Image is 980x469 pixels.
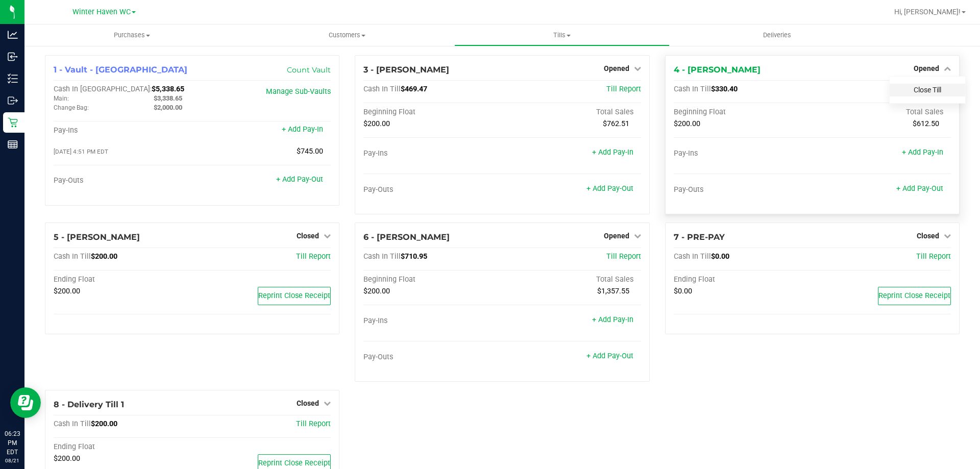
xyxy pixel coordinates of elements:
span: Hi, [PERSON_NAME]! [894,8,961,16]
span: $745.00 [297,147,323,156]
inline-svg: Inventory [8,73,18,84]
div: Pay-Outs [54,176,192,185]
span: $3,338.65 [154,94,182,102]
span: Closed [297,399,319,407]
a: + Add Pay-Out [896,184,943,193]
a: Till Report [296,252,331,261]
span: $200.00 [91,252,117,261]
span: $0.00 [711,252,729,261]
span: $200.00 [363,287,390,295]
span: Opened [914,64,939,72]
span: 6 - [PERSON_NAME] [363,232,450,242]
div: Ending Float [54,442,192,452]
span: [DATE] 4:51 PM EDT [54,148,108,155]
span: Closed [917,232,939,240]
span: Tills [455,31,669,40]
span: Reprint Close Receipt [258,291,330,300]
div: Beginning Float [363,275,502,284]
span: $2,000.00 [154,104,182,111]
span: Winter Haven WC [72,8,131,16]
div: Pay-Ins [363,149,502,158]
div: Pay-Ins [363,316,502,326]
inline-svg: Reports [8,139,18,150]
span: Reprint Close Receipt [878,291,950,300]
div: Total Sales [502,108,641,117]
span: $469.47 [401,85,427,93]
inline-svg: Retail [8,117,18,128]
span: Customers [240,31,454,40]
inline-svg: Analytics [8,30,18,40]
div: Total Sales [502,275,641,284]
span: Cash In [GEOGRAPHIC_DATA]: [54,85,152,93]
a: + Add Pay-Out [586,352,633,360]
span: Deliveries [749,31,805,40]
span: 4 - [PERSON_NAME] [674,65,761,75]
div: Pay-Ins [674,149,813,158]
a: Deliveries [670,24,885,46]
span: Closed [297,232,319,240]
span: Cash In Till [363,85,401,93]
div: Beginning Float [363,108,502,117]
span: Cash In Till [674,85,711,93]
div: Ending Float [674,275,813,284]
p: 08/21 [5,457,20,464]
span: $200.00 [674,119,700,128]
a: + Add Pay-In [592,148,633,157]
span: 5 - [PERSON_NAME] [54,232,140,242]
a: Purchases [24,24,239,46]
a: Till Report [916,252,951,261]
button: Reprint Close Receipt [878,287,951,305]
span: $200.00 [91,419,117,428]
a: Close Till [914,86,941,94]
a: Customers [239,24,454,46]
span: Opened [604,64,629,72]
span: Change Bag: [54,104,89,111]
span: 1 - Vault - [GEOGRAPHIC_DATA] [54,65,187,75]
span: $5,338.65 [152,85,184,93]
span: Main: [54,95,69,102]
span: 3 - [PERSON_NAME] [363,65,449,75]
div: Pay-Ins [54,126,192,135]
div: Ending Float [54,275,192,284]
p: 06:23 PM EDT [5,429,20,457]
a: + Add Pay-In [282,125,323,134]
span: $200.00 [363,119,390,128]
span: $762.51 [603,119,629,128]
span: Opened [604,232,629,240]
a: + Add Pay-In [592,315,633,324]
span: Reprint Close Receipt [258,459,330,467]
span: $200.00 [54,287,80,295]
a: + Add Pay-In [902,148,943,157]
span: 8 - Delivery Till 1 [54,400,124,409]
span: $200.00 [54,454,80,463]
a: Manage Sub-Vaults [266,87,331,96]
span: 7 - PRE-PAY [674,232,725,242]
div: Pay-Outs [674,185,813,194]
span: $612.50 [913,119,939,128]
button: Reprint Close Receipt [258,287,331,305]
a: Till Report [606,85,641,93]
inline-svg: Outbound [8,95,18,106]
div: Beginning Float [674,108,813,117]
span: Purchases [24,31,239,40]
span: Cash In Till [674,252,711,261]
div: Pay-Outs [363,185,502,194]
a: Till Report [296,419,331,428]
span: Cash In Till [363,252,401,261]
a: Till Report [606,252,641,261]
iframe: Resource center [10,387,41,418]
span: $1,357.55 [597,287,629,295]
a: Count Vault [287,65,331,75]
span: $0.00 [674,287,692,295]
a: + Add Pay-Out [586,184,633,193]
span: $330.40 [711,85,738,93]
span: Cash In Till [54,419,91,428]
span: Cash In Till [54,252,91,261]
inline-svg: Inbound [8,52,18,62]
div: Pay-Outs [363,353,502,362]
div: Total Sales [812,108,951,117]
